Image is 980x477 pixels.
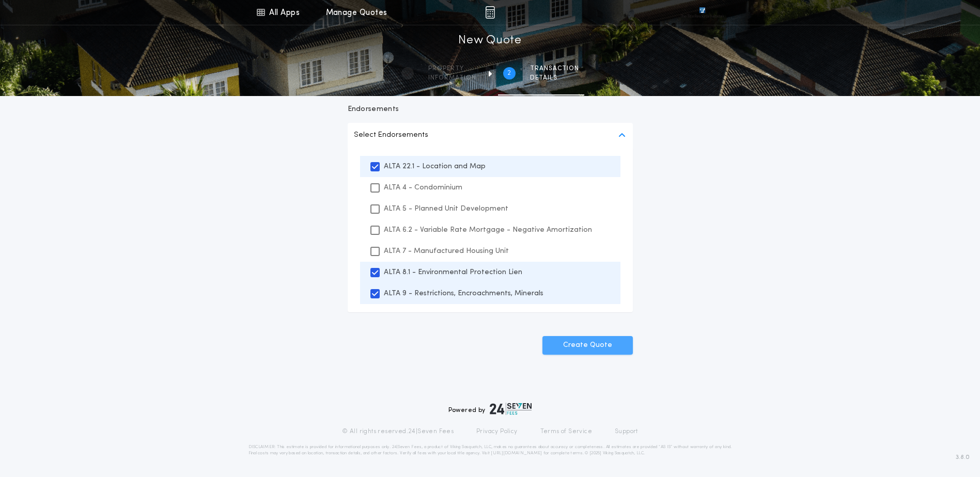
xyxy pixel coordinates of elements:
[491,451,542,455] a: [URL][DOMAIN_NAME]
[540,427,592,436] a: Terms of Service
[448,403,532,415] div: Powered by
[428,74,476,82] span: information
[615,427,638,436] a: Support
[542,336,633,355] button: Create Quote
[384,267,522,278] p: ALTA 8.1 - Environmental Protection Lien
[384,161,486,172] p: ALTA 22.1 - Location and Map
[384,225,592,235] p: ALTA 6.2 - Variable Rate Mortgage - Negative Amortization
[384,246,509,257] p: ALTA 7 - Manufactured Housing Unit
[428,65,476,73] span: Property
[248,444,732,456] p: DISCLAIMER: This estimate is provided for informational purposes only. 24|Seven Fees, a product o...
[348,123,633,148] button: Select Endorsements
[384,182,462,193] p: ALTA 4 - Condominium
[458,33,521,49] h1: New Quote
[348,148,633,312] ul: Select Endorsements
[348,104,633,115] p: Endorsements
[384,288,543,299] p: ALTA 9 - Restrictions, Encroachments, Minerals
[476,427,518,436] a: Privacy Policy
[354,129,428,141] p: Select Endorsements
[956,453,970,462] span: 3.8.0
[680,7,724,18] img: vs-icon
[530,74,579,82] span: details
[342,427,454,436] p: © All rights reserved. 24|Seven Fees
[507,69,511,77] h2: 2
[485,6,495,19] img: img
[530,65,579,73] span: Transaction
[384,203,508,214] p: ALTA 5 - Planned Unit Development
[490,403,532,415] img: logo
